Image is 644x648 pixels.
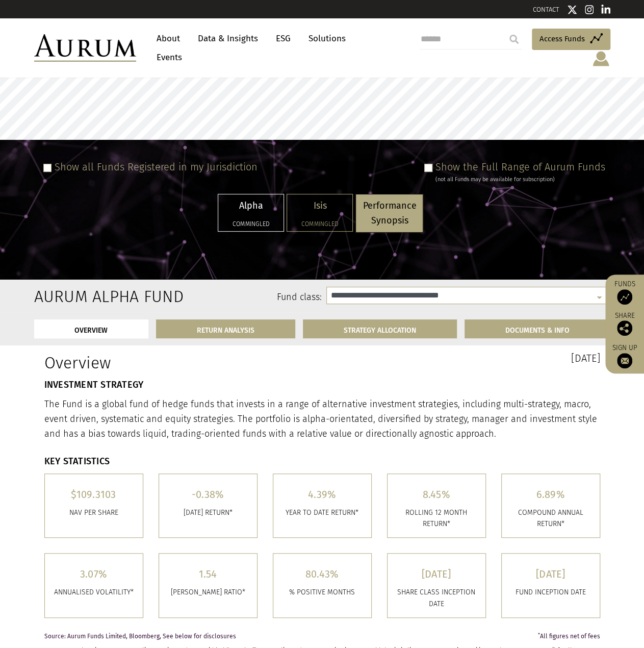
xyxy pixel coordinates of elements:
a: Solutions [303,29,351,48]
p: Alpha [225,198,277,213]
strong: INVESTMENT STRATEGY [44,379,144,390]
h5: 8.45% [395,489,478,500]
a: Sign up [610,343,639,368]
h5: -0.38% [167,489,249,500]
h5: $109.3103 [53,489,135,500]
h5: 6.89% [509,489,592,500]
a: Events [151,48,182,67]
h5: 3.07% [53,569,135,579]
img: Sign up to our newsletter [617,353,632,368]
h1: Overview [44,353,315,372]
p: Performance Synopsis [363,198,416,228]
h5: [DATE] [395,569,478,579]
a: Data & Insights [193,29,263,48]
p: ANNUALISED VOLATILITY* [53,587,135,598]
input: Submit [504,29,524,49]
a: Funds [610,280,639,305]
p: % POSITIVE MONTHS [281,587,364,598]
h2: Aurum Alpha Fund [34,287,117,306]
p: Nav per share [53,507,135,518]
h5: [DATE] [509,569,592,579]
p: [DATE] RETURN* [167,507,249,518]
span: Access Funds [539,33,585,45]
img: Share this post [617,320,632,336]
p: FUND INCEPTION DATE [509,587,592,598]
span: All figures net of fees [538,633,600,640]
p: Isis [294,198,346,213]
h3: [DATE] [330,353,600,363]
p: The Fund is a global fund of hedge funds that invests in a range of alternative investment strate... [44,397,600,441]
p: SHARE CLASS INCEPTION DATE [395,587,478,610]
label: Show all Funds Registered in my Jurisdiction [55,161,257,173]
a: About [151,29,185,48]
img: Aurum [34,34,136,62]
h5: 4.39% [281,489,364,500]
img: Twitter icon [567,5,577,15]
img: Instagram icon [585,5,594,15]
h5: Commingled [294,221,346,227]
img: Access Funds [617,289,632,305]
label: Fund class: [133,291,322,304]
p: ROLLING 12 MONTH RETURN* [395,507,478,530]
h5: 80.43% [281,569,364,579]
div: (not all Funds may be available for subscription) [435,175,605,184]
img: Linkedin icon [601,5,610,15]
p: [PERSON_NAME] RATIO* [167,587,249,598]
img: account-icon.svg [591,50,610,67]
div: Share [610,312,639,336]
a: STRATEGY ALLOCATION [303,319,457,338]
p: COMPOUND ANNUAL RETURN* [509,507,592,530]
strong: KEY STATISTICS [44,456,110,467]
label: Show the Full Range of Aurum Funds [435,161,605,173]
a: Access Funds [532,29,610,50]
p: YEAR TO DATE RETURN* [281,507,364,518]
span: Source: Aurum Funds Limited, Bloomberg, See below for disclosures [44,633,236,640]
a: CONTACT [533,6,559,13]
h5: Commingled [225,221,277,227]
a: RETURN ANALYSIS [156,319,295,338]
a: ESG [271,29,296,48]
h5: 1.54 [167,569,249,579]
a: DOCUMENTS & INFO [465,319,610,338]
